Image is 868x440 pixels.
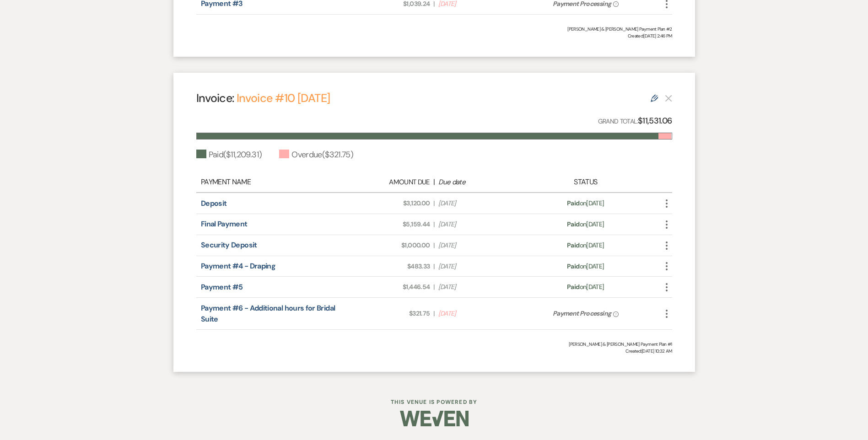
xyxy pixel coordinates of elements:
span: Payment Processing [553,309,611,317]
span: Paid [567,241,579,249]
strong: $11,531.06 [638,115,672,126]
span: | [433,241,434,250]
span: | [433,262,434,271]
span: [DATE] [438,199,523,208]
span: ? [613,1,618,7]
div: Status [527,177,644,188]
span: [DATE] [438,220,523,229]
div: on [DATE] [527,199,644,208]
span: $1,000.00 [345,241,430,250]
span: Paid [567,262,579,270]
a: Security Deposit [201,240,257,250]
a: Payment #4 - Draping [201,261,275,271]
span: $3,120.00 [345,199,430,208]
div: Amount Due [345,177,430,188]
span: $483.33 [345,262,430,271]
a: Final Payment [201,219,248,229]
a: Payment #6 - Additional hours for Bridal Suite [201,303,335,324]
span: [DATE] [438,282,523,292]
div: on [DATE] [527,262,644,271]
img: Weven Logo [400,402,469,435]
div: [PERSON_NAME] & [PERSON_NAME] Payment Plan #2 [196,26,672,32]
div: [PERSON_NAME] & [PERSON_NAME] Payment Plan #1 [196,341,672,348]
span: $1,446.54 [345,282,430,292]
span: [DATE] [438,309,523,318]
div: on [DATE] [527,282,644,292]
span: | [433,220,434,229]
a: Deposit [201,199,227,208]
span: Paid [567,283,579,291]
span: Created: [DATE] 10:32 AM [196,348,672,354]
span: | [433,282,434,292]
span: Paid [567,199,579,207]
p: Grand Total: [598,114,672,128]
button: This payment plan cannot be deleted because it contains links that have been paid through Weven’s... [665,94,672,102]
span: Created: [DATE] 2:46 PM [196,32,672,39]
div: Due date [438,177,523,188]
div: Overdue ( $321.75 ) [279,149,353,161]
span: $321.75 [345,309,430,318]
span: $5,159.44 [345,220,430,229]
a: Invoice #10 [DATE] [237,91,330,106]
span: | [433,199,434,208]
span: ? [613,311,618,317]
span: [DATE] [438,241,523,250]
div: on [DATE] [527,241,644,250]
div: | [341,177,528,188]
div: Payment Name [201,177,341,188]
a: Payment #5 [201,282,243,292]
span: Paid [567,220,579,228]
div: on [DATE] [527,220,644,229]
div: Paid ( $11,209.31 ) [196,149,262,161]
span: [DATE] [438,262,523,271]
span: | [433,309,434,318]
h4: Invoice: [196,90,330,106]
